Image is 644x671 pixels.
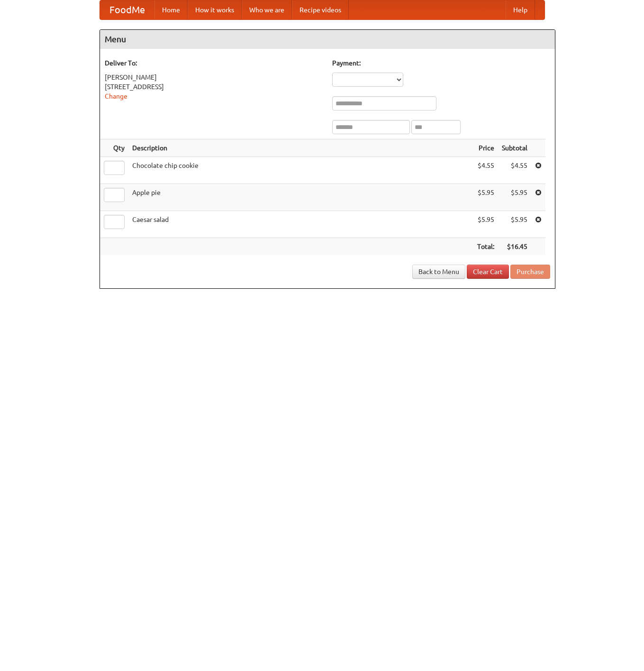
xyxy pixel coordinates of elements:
[105,92,127,100] a: Change
[128,157,473,184] td: Chocolate chip cookie
[473,184,498,211] td: $5.95
[105,73,323,82] div: [PERSON_NAME]
[128,139,473,157] th: Description
[498,139,531,157] th: Subtotal
[498,238,531,256] th: $16.45
[473,139,498,157] th: Price
[498,184,531,211] td: $5.95
[510,265,550,279] button: Purchase
[506,0,535,19] a: Help
[332,58,550,68] h5: Payment:
[128,211,473,238] td: Caesar salad
[100,30,555,49] h4: Menu
[100,0,154,19] a: FoodMe
[473,238,498,256] th: Total:
[188,0,242,19] a: How it works
[292,0,349,19] a: Recipe videos
[473,211,498,238] td: $5.95
[473,157,498,184] td: $4.55
[498,157,531,184] td: $4.55
[128,184,473,211] td: Apple pie
[498,211,531,238] td: $5.95
[412,265,465,279] a: Back to Menu
[105,58,323,68] h5: Deliver To:
[242,0,292,19] a: Who we are
[100,139,128,157] th: Qty
[154,0,188,19] a: Home
[105,82,323,92] div: [STREET_ADDRESS]
[467,265,509,279] a: Clear Cart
